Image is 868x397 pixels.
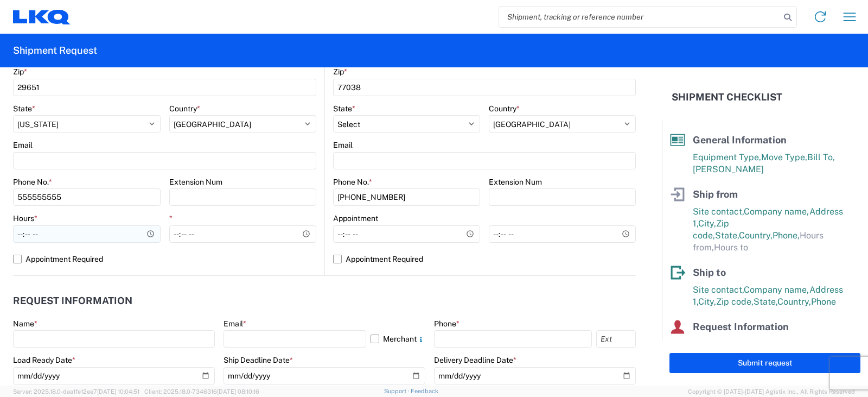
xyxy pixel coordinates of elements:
[13,319,37,329] label: Name
[333,213,378,223] label: Appointment
[693,152,761,162] span: Equipment Type,
[13,355,75,365] label: Load Ready Date
[217,388,259,395] span: [DATE] 08:10:16
[693,164,764,174] span: [PERSON_NAME]
[698,297,716,307] span: City,
[371,330,425,348] label: Merchant
[411,388,438,394] a: Feedback
[333,67,347,77] label: Zip
[169,104,200,114] label: Country
[489,104,520,114] label: Country
[715,230,739,241] span: State,
[739,230,773,241] span: Country,
[434,319,459,329] label: Phone
[693,206,744,217] span: Site contact,
[13,140,33,150] label: Email
[13,44,97,57] h2: Shipment Request
[144,388,259,395] span: Client: 2025.18.0-7346316
[688,387,855,396] span: Copyright © [DATE]-[DATE] Agistix Inc., All Rights Reserved
[13,104,35,114] label: State
[716,297,754,307] span: Zip code,
[693,321,789,332] span: Request Information
[693,285,744,295] span: Site contact,
[499,7,780,27] input: Shipment, tracking or reference number
[761,152,807,162] span: Move Type,
[489,177,542,187] label: Extension Num
[97,388,139,395] span: [DATE] 10:04:51
[714,242,748,253] span: Hours to
[333,140,353,150] label: Email
[224,355,293,365] label: Ship Deadline Date
[754,297,777,307] span: State,
[13,177,52,187] label: Phone No.
[698,218,716,229] span: City,
[384,388,411,394] a: Support
[13,250,316,268] label: Appointment Required
[596,330,636,348] input: Ext
[719,339,744,349] span: Email,
[434,355,516,365] label: Delivery Deadline Date
[777,297,811,307] span: Country,
[13,295,132,306] h2: Request Information
[169,177,222,187] label: Extension Num
[13,213,37,223] label: Hours
[224,319,246,329] label: Email
[333,177,372,187] label: Phone No.
[693,188,738,200] span: Ship from
[13,388,139,395] span: Server: 2025.18.0-daa1fe12ee7
[744,285,809,295] span: Company name,
[693,339,719,349] span: Name,
[744,206,809,217] span: Company name,
[811,297,836,307] span: Phone
[773,230,800,241] span: Phone,
[333,250,636,268] label: Appointment Required
[807,152,835,162] span: Bill To,
[693,267,726,278] span: Ship to
[744,339,771,349] span: Phone,
[13,67,27,77] label: Zip
[693,134,787,146] span: General Information
[333,104,355,114] label: State
[672,91,782,104] h2: Shipment Checklist
[669,353,860,373] button: Submit request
